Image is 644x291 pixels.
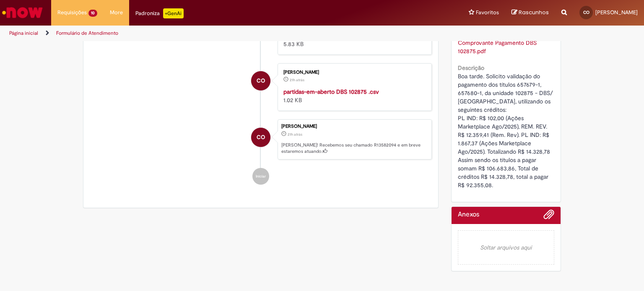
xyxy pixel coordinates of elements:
time: 30/09/2025 14:51:42 [290,77,304,82]
a: partidas-em-aberto DBS 102875 .csv [283,88,379,95]
img: ServiceNow [1,4,44,21]
li: Carlos Oliveira [90,119,432,160]
p: [PERSON_NAME]! Recebemos seu chamado R13582094 e em breve estaremos atuando. [281,142,427,155]
ul: Trilhas de página [6,26,423,41]
a: Formulário de Atendimento [56,30,118,36]
span: CO [257,127,265,147]
button: Adicionar anexos [543,209,554,224]
a: Rascunhos [512,9,549,17]
em: Soltar arquivos aqui [458,230,555,265]
span: 10 [88,10,97,17]
span: Requisições [57,8,87,17]
div: Carlos Oliveira [251,128,270,147]
div: Carlos Oliveira [251,71,270,90]
span: CO [257,71,265,91]
h2: Anexos [458,211,479,219]
time: 30/09/2025 14:54:12 [288,132,302,137]
span: [PERSON_NAME] [595,9,638,16]
a: Download de Comprovante Pagamento DBS 102875.pdf [458,39,538,55]
div: [PERSON_NAME] [281,124,427,129]
span: More [110,8,123,17]
span: Rascunhos [519,8,549,16]
span: 21h atrás [290,77,304,82]
span: Boa tarde. Solicito validação do pagamento dos títulos 657679-1, 657680-1, da unidade 102875 - DB... [458,72,555,189]
div: [PERSON_NAME] [283,70,423,75]
div: 1.02 KB [283,88,423,104]
div: Padroniza [135,8,184,18]
p: +GenAi [163,8,184,18]
span: Favoritos [476,8,499,17]
span: CO [583,10,589,15]
b: Descrição [458,64,484,72]
a: Página inicial [9,30,38,36]
span: 21h atrás [288,132,302,137]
